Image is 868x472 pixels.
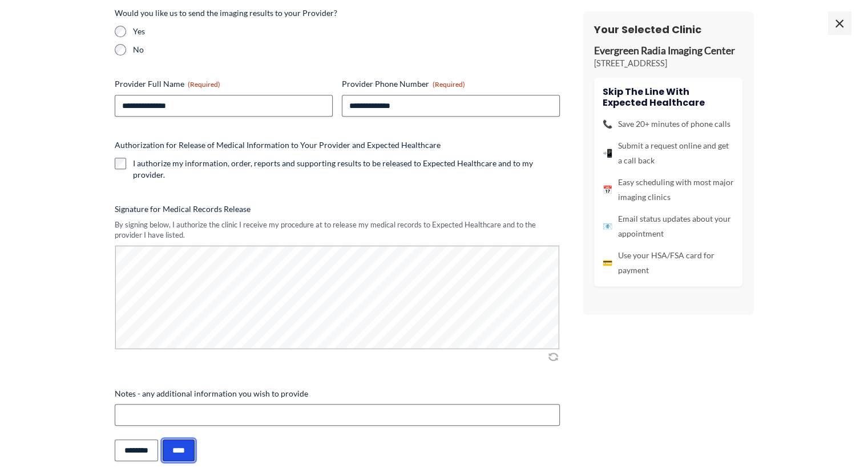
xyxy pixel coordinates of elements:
legend: Would you like us to send the imaging results to your Provider? [115,7,337,19]
label: Notes - any additional information you wish to provide [115,388,560,399]
span: (Required) [433,80,465,89]
span: 💳 [603,255,612,270]
li: Submit a request online and get a call back [603,138,734,168]
label: No [133,44,560,55]
span: 📲 [603,146,612,161]
img: Clear Signature [546,351,560,362]
label: Signature for Medical Records Release [115,203,560,215]
label: Provider Full Name [115,78,333,90]
label: I authorize my information, order, reports and supporting results to be released to Expected Heal... [133,158,560,181]
p: Evergreen Radia Imaging Center [594,45,742,58]
p: [STREET_ADDRESS] [594,58,742,69]
legend: Authorization for Release of Medical Information to Your Provider and Expected Healthcare [115,139,441,151]
label: Yes [133,26,560,37]
label: Provider Phone Number [342,78,560,90]
span: 📧 [603,219,612,234]
li: Easy scheduling with most major imaging clinics [603,175,734,205]
span: × [828,11,851,34]
h4: Skip the line with Expected Healthcare [603,86,734,108]
div: By signing below, I authorize the clinic I receive my procedure at to release my medical records ... [115,219,560,241]
li: Email status updates about your appointment [603,211,734,241]
li: Use your HSA/FSA card for payment [603,248,734,278]
h3: Your Selected Clinic [594,23,742,36]
li: Save 20+ minutes of phone calls [603,117,734,131]
span: (Required) [188,80,220,89]
span: 📞 [603,117,612,131]
span: 📅 [603,182,612,197]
